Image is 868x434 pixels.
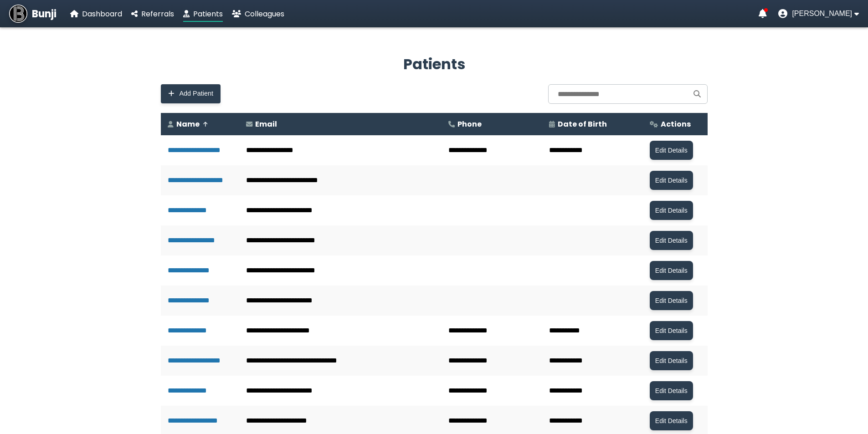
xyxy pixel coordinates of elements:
span: Patients [193,9,223,19]
button: Edit [650,171,693,190]
a: Notifications [759,9,767,18]
a: Bunji [9,5,56,23]
button: Edit [650,351,693,370]
span: [PERSON_NAME] [792,10,852,18]
th: Date of Birth [542,113,643,135]
span: Add Patient [180,90,213,97]
button: Edit [650,261,693,280]
button: Edit [650,381,693,400]
img: Bunji Dental Referral Management [9,5,27,23]
a: Colleagues [232,8,284,20]
button: Edit [650,141,693,160]
button: Edit [650,321,693,340]
button: Edit [650,201,693,220]
span: Dashboard [82,9,122,19]
span: Colleagues [245,9,284,19]
span: Referrals [141,9,174,19]
button: User menu [778,9,859,18]
button: Edit [650,291,693,310]
button: Edit [650,411,693,430]
h2: Patients [161,53,708,75]
th: Actions [643,113,708,135]
span: Bunji [32,6,56,21]
a: Dashboard [70,8,122,20]
th: Name [161,113,239,135]
a: Patients [183,8,223,20]
button: Add Patient [161,84,221,103]
th: Email [239,113,442,135]
th: Phone [442,113,542,135]
a: Referrals [131,8,174,20]
button: Edit [650,231,693,250]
